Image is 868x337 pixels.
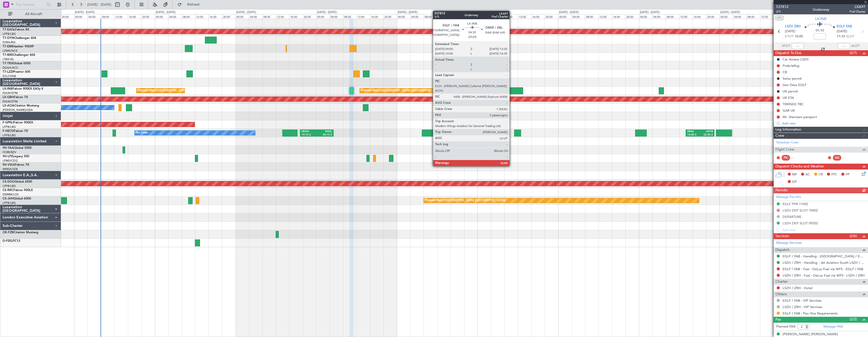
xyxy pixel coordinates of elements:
[831,172,837,177] span: FFC
[3,130,14,133] span: F-HECD
[16,1,45,8] input: Trip Number
[700,133,713,137] div: 22:30 Z
[792,172,797,177] span: MF
[451,14,464,19] div: 16:00
[3,133,16,137] a: LFPB/LBG
[783,83,806,87] div: Gen Decs EGLF
[819,172,823,177] span: CR
[3,197,14,200] span: CS-JHH
[775,291,787,297] span: Others
[783,254,865,258] a: EGLF / FAB - Handling - [GEOGRAPHIC_DATA] / EGLF / FAB
[783,311,838,315] a: EGLF / FAB - Pax Visa Requirements
[3,163,15,166] span: 9H-VSLK
[276,14,289,19] div: 12:00
[558,14,572,19] div: 00:00
[775,279,788,285] span: Charter
[545,14,558,19] div: 20:00
[208,14,222,19] div: 16:00
[3,87,13,90] span: LX-INB
[3,130,28,133] a: F-HECDFalcon 7X
[3,45,34,48] a: T7-EMIHawker 900XP
[782,44,790,49] span: ATOT
[783,108,795,113] div: GAR UK
[733,14,746,19] div: 04:00
[3,54,13,57] span: T7-BRE
[3,167,18,171] a: WMSA/SZB
[3,28,29,31] a: T7-EAGLFalcon 8X
[850,317,857,322] span: (2/2)
[598,14,612,19] div: 12:00
[785,24,801,29] span: LSZH ZRH
[850,9,865,14] span: Pref Charter
[383,14,397,19] div: 20:00
[3,180,15,183] span: CS-DOU
[700,130,713,133] div: UGTB
[3,121,14,124] span: F-GPNJ
[3,231,38,234] a: OE-FZBCitation Mustang
[775,50,801,56] span: Dispatch To-Dos
[398,10,417,15] div: [DATE] - [DATE]
[846,34,854,39] span: ELDT
[397,14,410,19] div: 00:00
[182,14,195,19] div: 08:00
[720,10,740,15] div: [DATE] - [DATE]
[775,247,790,253] span: Dispatch
[289,14,303,19] div: 16:00
[850,50,857,56] span: (0/7)
[679,14,693,19] div: 12:00
[3,180,32,183] a: CS-DOUGlobal 6500
[666,14,679,19] div: 08:00
[3,108,33,112] a: [PERSON_NAME]/QSA
[464,14,477,19] div: 20:00
[330,14,343,19] div: 04:00
[775,233,789,239] span: Services
[775,164,824,170] span: Dispatch Checks and Weather
[783,57,809,61] div: Car Access LSZH
[773,14,787,19] div: 16:00
[3,62,13,65] span: T7-TRX
[75,10,95,15] div: [DATE] - [DATE]
[612,14,625,19] div: 16:00
[652,14,666,19] div: 04:00
[776,240,802,246] a: Manage Services
[3,155,13,158] span: 9H-LPZ
[478,10,498,15] div: [DATE] - [DATE]
[3,87,43,90] a: LX-INBFalcon 900EX EASy II
[317,130,332,133] div: WSSL
[236,10,256,15] div: [DATE] - [DATE]
[317,133,332,137] div: 05:15 Z
[136,129,148,137] div: No Crew
[13,12,54,16] span: All Aircraft
[3,66,18,70] a: DGAA/ACC
[6,10,56,18] button: All Aircraft
[783,298,822,303] a: EGLF / FAB - VIP Services
[785,34,793,39] span: ETOT
[424,14,437,19] div: 08:00
[815,16,826,22] span: LX-INB
[3,163,29,166] a: 9H-VSLKFalcon 7X
[3,201,16,205] a: LFPB/LBG
[61,14,74,19] div: 20:00
[816,28,824,33] span: 01:10
[249,14,262,19] div: 04:00
[783,96,794,100] div: UK ETA
[850,4,865,9] span: LXA97
[3,40,15,44] a: EVRA/RIX
[195,14,208,19] div: 12:00
[823,324,843,329] a: Manage PAX
[805,172,810,177] span: AC
[782,121,865,125] div: Add new
[3,74,16,78] a: EGLF/FAB
[776,324,795,329] label: Planned PAX
[518,14,531,19] div: 12:00
[687,133,700,137] div: 14:00 Z
[491,14,504,19] div: 04:00
[3,146,14,150] span: 9H-YAA
[3,96,14,99] span: LX-GBH
[3,70,13,73] span: T7-LZZI
[640,10,660,15] div: [DATE] - [DATE]
[3,197,31,200] a: CS-JHHGlobal 6000
[837,24,852,29] span: EGLF FAB
[776,9,789,14] span: 2/5
[3,96,28,99] a: LX-GBHFalcon 7X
